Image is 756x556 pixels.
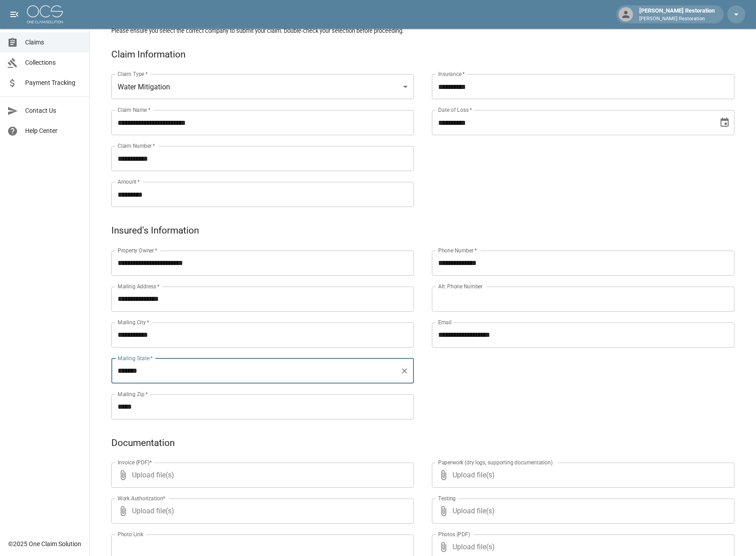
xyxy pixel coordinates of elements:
[118,106,150,114] label: Claim Name
[132,499,390,524] span: Upload file(s)
[118,178,140,185] label: Amount
[118,247,158,254] label: Property Owner
[438,70,465,78] label: Insurance
[639,15,715,23] p: [PERSON_NAME] Restoration
[438,494,456,502] label: Testing
[118,142,155,150] label: Claim Number
[25,78,82,88] span: Payment Tracking
[453,499,710,524] span: Upload file(s)
[111,74,414,99] div: Water Mitigation
[453,463,710,488] span: Upload file(s)
[118,530,143,538] label: Photo Link
[5,5,23,23] button: open drawer
[118,494,166,502] label: Work Authorization*
[132,463,390,488] span: Upload file(s)
[716,114,734,132] button: Choose date, selected date is Sep 20, 2025
[111,27,734,35] h5: Please ensure you select the correct company to submit your claim. Double-check your selection be...
[25,58,82,67] span: Collections
[118,282,159,290] label: Mailing Address
[438,530,470,538] label: Photos (PDF)
[118,459,152,466] label: Invoice (PDF)*
[25,126,82,136] span: Help Center
[8,539,81,548] div: © 2025 One Claim Solution
[118,70,148,78] label: Claim Type
[27,5,63,23] img: ocs-logo-white-transparent.png
[118,390,148,398] label: Mailing Zip
[438,282,483,290] label: Alt. Phone Number
[25,38,82,47] span: Claims
[118,354,153,362] label: Mailing State
[438,247,477,254] label: Phone Number
[25,106,82,115] span: Contact Us
[118,318,149,326] label: Mailing City
[438,459,553,466] label: Paperwork (dry logs, supporting documentation)
[438,106,472,114] label: Date of Loss
[636,6,718,22] div: [PERSON_NAME] Restoration
[398,365,411,377] button: Clear
[438,318,452,326] label: Email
